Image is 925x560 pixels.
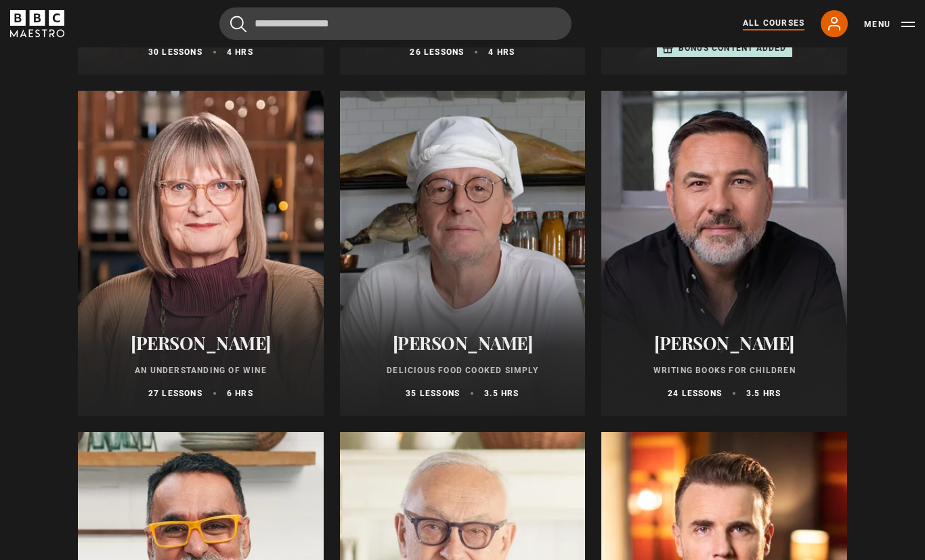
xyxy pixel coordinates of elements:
button: Toggle navigation [864,18,915,31]
p: 27 lessons [148,387,202,400]
p: 35 lessons [406,387,460,400]
button: Submit the search query [230,16,246,33]
h2: [PERSON_NAME] [94,332,307,353]
p: 26 lessons [410,46,464,58]
h2: [PERSON_NAME] [356,332,569,353]
p: Bonus content added [679,42,787,54]
a: [PERSON_NAME] An Understanding of Wine 27 lessons 6 hrs [78,91,324,416]
p: Writing Books for Children [618,364,831,376]
input: Search [219,7,572,40]
p: 4 hrs [227,46,253,58]
p: 4 hrs [488,46,515,58]
p: 30 lessons [148,46,202,58]
p: Delicious Food Cooked Simply [356,364,569,376]
p: 3.5 hrs [746,387,781,400]
p: An Understanding of Wine [94,364,307,376]
h2: [PERSON_NAME] [618,332,831,353]
p: 24 lessons [668,387,722,400]
p: 6 hrs [227,387,253,400]
a: All Courses [743,17,804,30]
a: [PERSON_NAME] Delicious Food Cooked Simply 35 lessons 3.5 hrs [340,91,586,416]
svg: BBC Maestro [10,10,64,37]
p: 3.5 hrs [484,387,519,400]
a: [PERSON_NAME] Writing Books for Children 24 lessons 3.5 hrs [601,91,847,416]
